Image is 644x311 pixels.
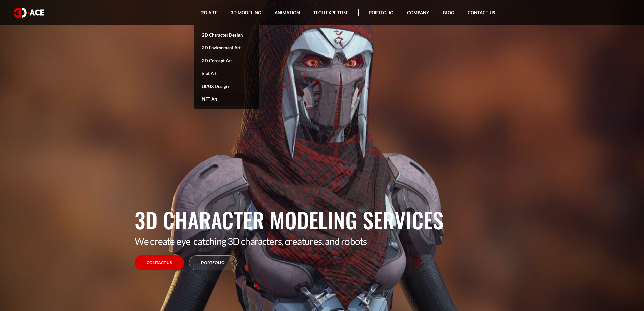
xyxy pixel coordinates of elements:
[194,93,259,106] a: NFT Art
[135,236,510,247] p: We create eye-catching 3D characters, creatures, and robots
[135,204,510,236] h1: 3D Character Modeling Services
[194,67,259,80] a: Slot Art
[135,255,184,270] a: Contact Us
[194,80,259,93] a: UI/UX Design
[194,28,259,41] a: 2D Character Design
[194,54,259,67] a: 2D Concept Art
[14,8,44,18] img: logo white
[194,41,259,54] a: 2D Environment Art
[189,255,237,270] a: Portfolio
